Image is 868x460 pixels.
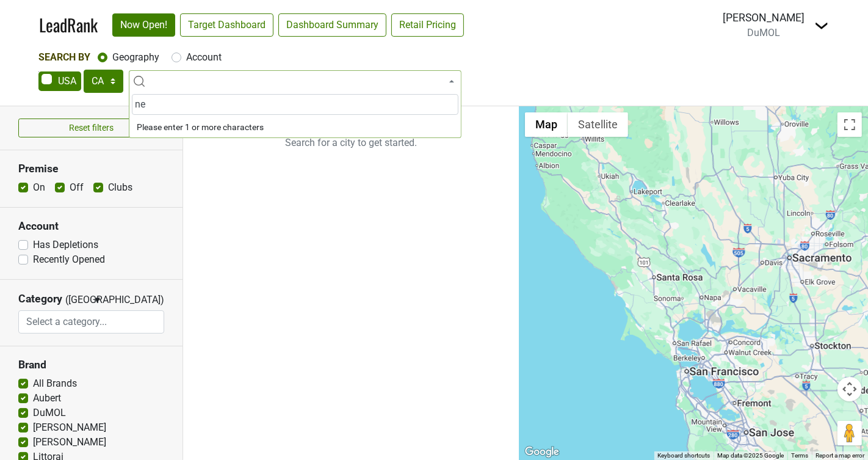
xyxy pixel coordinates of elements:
[522,444,562,460] img: Google
[65,293,90,310] span: ([GEOGRAPHIC_DATA])
[108,180,132,195] label: Clubs
[837,377,862,401] button: Map camera controls
[522,444,562,460] a: Open this area in Google Maps (opens a new window)
[816,452,864,459] a: Report a map error
[278,13,386,37] a: Dashboard Summary
[33,420,106,435] label: [PERSON_NAME]
[837,421,862,445] button: Drag Pegman onto the map to open Street View
[19,310,164,334] input: Select a category...
[747,27,780,38] span: DuMOL
[723,10,805,26] div: [PERSON_NAME]
[391,13,464,37] a: Retail Pricing
[18,359,164,371] h3: Brand
[33,180,45,195] label: On
[568,112,628,137] button: Show satellite imagery
[814,18,829,33] img: Dropdown Menu
[717,452,784,459] span: Map data ©2025 Google
[33,391,61,406] label: Aubert
[112,13,175,37] a: Now Open!
[39,12,98,38] a: LeadRank
[33,406,66,420] label: DuMOL
[837,112,862,137] button: Toggle fullscreen view
[129,117,461,137] li: Please enter 1 or more characters
[180,13,273,37] a: Target Dashboard
[33,435,106,450] label: [PERSON_NAME]
[18,220,164,233] h3: Account
[183,106,519,180] p: Search for a city to get started.
[38,51,90,63] span: Search By
[18,119,164,137] button: Reset filters
[525,112,568,137] button: Show street map
[93,294,102,305] span: ▼
[18,293,62,305] h3: Category
[33,238,98,252] label: Has Depletions
[186,50,222,65] label: Account
[18,162,164,175] h3: Premise
[70,180,84,195] label: Off
[112,50,159,65] label: Geography
[657,451,710,460] button: Keyboard shortcuts
[33,252,105,267] label: Recently Opened
[791,452,808,459] a: Terms
[33,376,77,391] label: All Brands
